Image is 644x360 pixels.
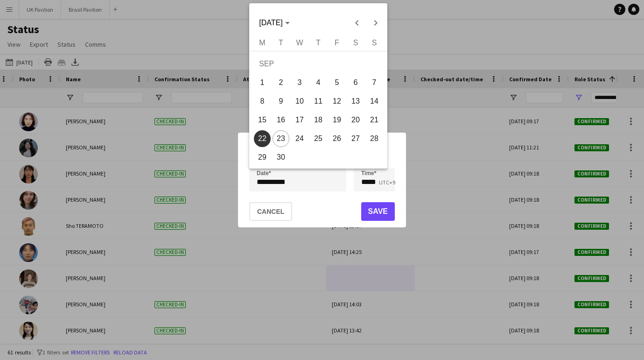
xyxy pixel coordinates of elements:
td: SEP [253,55,384,73]
span: 21 [366,112,383,128]
button: 25-09-2025 [309,129,328,148]
button: 12-09-2025 [328,92,346,111]
button: 03-09-2025 [290,73,309,92]
button: 30-09-2025 [272,148,290,167]
button: 09-09-2025 [272,92,290,111]
button: 02-09-2025 [272,73,290,92]
span: 13 [347,93,364,110]
button: Choose month and year [255,14,293,31]
span: 10 [291,93,308,110]
button: 14-09-2025 [365,92,384,111]
span: 30 [273,149,289,166]
button: 19-09-2025 [328,111,346,129]
span: 29 [254,149,271,166]
button: 18-09-2025 [309,111,328,129]
button: 16-09-2025 [272,111,290,129]
span: 2 [273,74,289,91]
span: 20 [347,112,364,128]
button: 11-09-2025 [309,92,328,111]
span: T [316,39,321,47]
span: 22 [254,130,271,147]
button: 23-09-2025 [272,129,290,148]
span: W [296,39,303,47]
button: 07-09-2025 [365,73,384,92]
span: 7 [366,74,383,91]
span: 14 [366,93,383,110]
span: 16 [273,112,289,128]
span: 24 [291,130,308,147]
button: 28-09-2025 [365,129,384,148]
button: 27-09-2025 [346,129,365,148]
span: 12 [329,93,345,110]
span: 11 [310,93,327,110]
span: T [279,39,283,47]
span: 26 [329,130,345,147]
span: S [372,39,377,47]
span: 28 [366,130,383,147]
button: 04-09-2025 [309,73,328,92]
button: 24-09-2025 [290,129,309,148]
span: 27 [347,130,364,147]
span: S [353,39,358,47]
button: Next month [366,14,385,32]
span: 18 [310,112,327,128]
button: 15-09-2025 [253,111,272,129]
span: 3 [291,74,308,91]
button: 29-09-2025 [253,148,272,167]
button: 22-09-2025 [253,129,272,148]
button: 06-09-2025 [346,73,365,92]
span: 17 [291,112,308,128]
button: 21-09-2025 [365,111,384,129]
button: 26-09-2025 [328,129,346,148]
button: 13-09-2025 [346,92,365,111]
span: 25 [310,130,327,147]
span: 9 [273,93,289,110]
button: 01-09-2025 [253,73,272,92]
span: [DATE] [259,19,282,27]
span: 8 [254,93,271,110]
button: 10-09-2025 [290,92,309,111]
button: 20-09-2025 [346,111,365,129]
span: 15 [254,112,271,128]
button: Previous month [348,14,366,32]
span: 19 [329,112,345,128]
span: 6 [347,74,364,91]
button: 17-09-2025 [290,111,309,129]
button: 08-09-2025 [253,92,272,111]
span: 5 [329,74,345,91]
span: 1 [254,74,271,91]
span: M [259,39,265,47]
span: F [335,39,339,47]
span: 23 [273,130,289,147]
button: 05-09-2025 [328,73,346,92]
span: 4 [310,74,327,91]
